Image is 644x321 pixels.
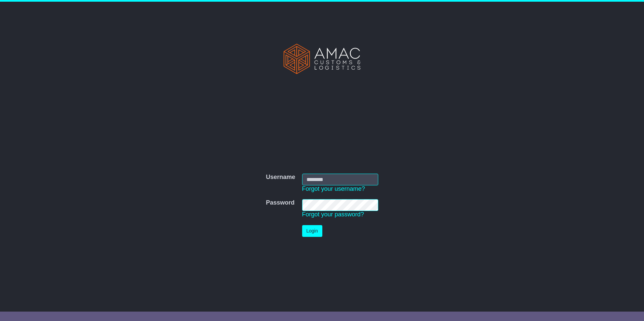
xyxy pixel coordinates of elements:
label: Password [266,199,294,207]
a: Forgot your username? [302,185,365,192]
label: Username [266,174,295,181]
a: Forgot your password? [302,211,364,218]
button: Login [302,225,322,237]
img: AMAC Customs and Logistics [284,44,360,74]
